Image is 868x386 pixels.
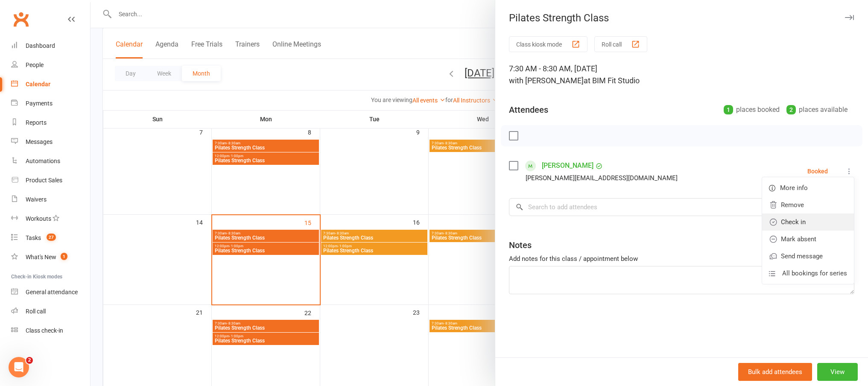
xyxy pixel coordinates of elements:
div: Payments [26,100,53,107]
button: Roll call [594,36,647,52]
div: General attendance [26,289,78,295]
a: Roll call [11,302,90,321]
span: 2 [26,357,33,364]
a: Product Sales [11,171,90,190]
div: Automations [26,158,60,164]
a: Messages [11,132,90,152]
span: More info [780,183,808,193]
a: Waivers [11,190,90,209]
button: Bulk add attendees [738,363,812,381]
a: Check in [762,213,854,231]
div: Calendar [26,81,50,88]
div: Workouts [26,215,51,222]
div: Roll call [26,308,46,315]
div: People [26,61,44,68]
a: Workouts [11,209,90,228]
a: Clubworx [10,9,32,30]
iframe: Intercom live chat [9,357,29,377]
span: 1 [61,253,67,260]
div: Notes [509,239,532,251]
div: Product Sales [26,177,62,184]
a: Calendar [11,75,90,94]
div: Add notes for this class / appointment below [509,254,854,264]
a: Remove [762,196,854,213]
span: at BIM Fit Studio [584,76,640,85]
a: General attendance kiosk mode [11,283,90,302]
div: 7:30 AM - 8:30 AM, [DATE] [509,63,854,87]
div: Pilates Strength Class [495,12,868,24]
div: [PERSON_NAME][EMAIL_ADDRESS][DOMAIN_NAME] [526,173,678,184]
div: Booked [807,168,828,174]
span: All bookings for series [782,268,847,278]
div: Reports [26,119,47,126]
a: Payments [11,94,90,113]
a: People [11,56,90,75]
a: Tasks 27 [11,228,90,248]
div: What's New [26,254,56,260]
div: 2 [786,105,796,114]
a: Send message [762,248,854,265]
a: Class kiosk mode [11,321,90,340]
a: All bookings for series [762,265,854,282]
a: Dashboard [11,36,90,56]
a: More info [762,179,854,196]
div: Tasks [26,234,41,241]
div: Class check-in [26,327,63,334]
div: Messages [26,138,53,145]
a: What's New1 [11,248,90,267]
div: Dashboard [26,42,55,49]
div: 1 [724,105,733,114]
div: places available [786,104,848,116]
span: with [PERSON_NAME] [509,76,584,85]
div: Attendees [509,104,548,116]
button: View [817,363,858,381]
a: Mark absent [762,231,854,248]
span: 27 [47,234,56,241]
a: Reports [11,113,90,132]
a: [PERSON_NAME] [542,159,593,173]
input: Search to add attendees [509,198,854,216]
div: Waivers [26,196,47,203]
a: Automations [11,152,90,171]
div: places booked [724,104,780,116]
button: Class kiosk mode [509,36,587,52]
